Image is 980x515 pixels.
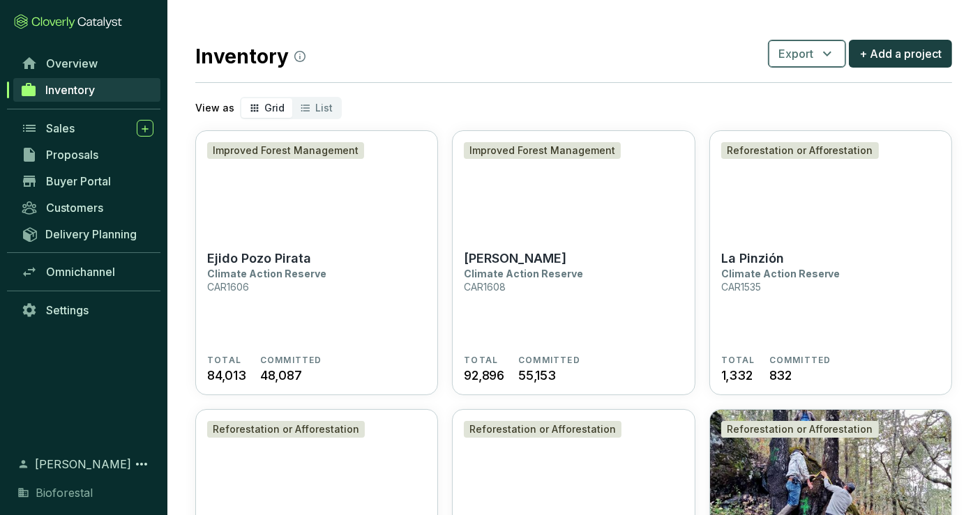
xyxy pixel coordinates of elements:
[14,196,160,220] a: Customers
[207,268,326,279] p: Climate Action Reserve
[721,366,753,385] span: 1,332
[207,142,364,159] div: Improved Forest Management
[14,169,160,193] a: Buyer Portal
[768,40,846,68] button: Export
[46,174,111,188] span: Buyer Portal
[849,40,952,68] button: + Add a project
[315,102,333,114] span: List
[464,142,621,159] div: Improved Forest Management
[14,116,160,140] a: Sales
[14,298,160,322] a: Settings
[721,142,879,159] div: Reforestation or Afforestation
[464,281,506,293] p: CAR1608
[721,251,784,266] p: La Pinzión
[207,366,246,385] span: 84,013
[721,268,840,279] p: Climate Action Reserve
[13,78,160,102] a: Inventory
[452,130,695,395] a: Ejido GavilanesImproved Forest Management[PERSON_NAME]Climate Action ReserveCAR1608TOTAL92,896COM...
[710,131,951,243] img: La Pinzión
[859,45,942,62] span: + Add a project
[46,148,98,162] span: Proposals
[46,265,115,279] span: Omnichannel
[45,227,137,241] span: Delivery Planning
[264,102,285,114] span: Grid
[260,366,302,385] span: 48,087
[769,355,831,366] span: COMMITTED
[453,131,694,243] img: Ejido Gavilanes
[14,222,160,245] a: Delivery Planning
[518,355,580,366] span: COMMITTED
[195,130,438,395] a: Ejido Pozo PirataImproved Forest ManagementEjido Pozo PirataClimate Action ReserveCAR1606TOTAL84,...
[464,251,566,266] p: [PERSON_NAME]
[14,143,160,167] a: Proposals
[769,366,792,385] span: 832
[721,281,761,293] p: CAR1535
[195,101,234,115] p: View as
[709,130,952,395] a: La Pinzión Reforestation or AfforestationLa PinziónClimate Action ReserveCAR1535TOTAL1,332COMMITT...
[721,355,755,366] span: TOTAL
[46,121,75,135] span: Sales
[778,45,813,62] span: Export
[464,366,504,385] span: 92,896
[207,251,311,266] p: Ejido Pozo Pirata
[464,355,498,366] span: TOTAL
[195,42,306,71] h2: Inventory
[518,366,556,385] span: 55,153
[240,97,342,119] div: segmented control
[464,268,583,279] p: Climate Action Reserve
[46,303,89,317] span: Settings
[196,131,437,243] img: Ejido Pozo Pirata
[207,281,249,293] p: CAR1606
[721,421,879,438] div: Reforestation or Afforestation
[14,52,160,75] a: Overview
[46,201,103,215] span: Customers
[14,260,160,284] a: Omnichannel
[45,83,95,97] span: Inventory
[260,355,322,366] span: COMMITTED
[36,484,93,501] span: Bioforestal
[464,421,621,438] div: Reforestation or Afforestation
[46,56,98,70] span: Overview
[35,456,131,472] span: [PERSON_NAME]
[207,421,365,438] div: Reforestation or Afforestation
[207,355,241,366] span: TOTAL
